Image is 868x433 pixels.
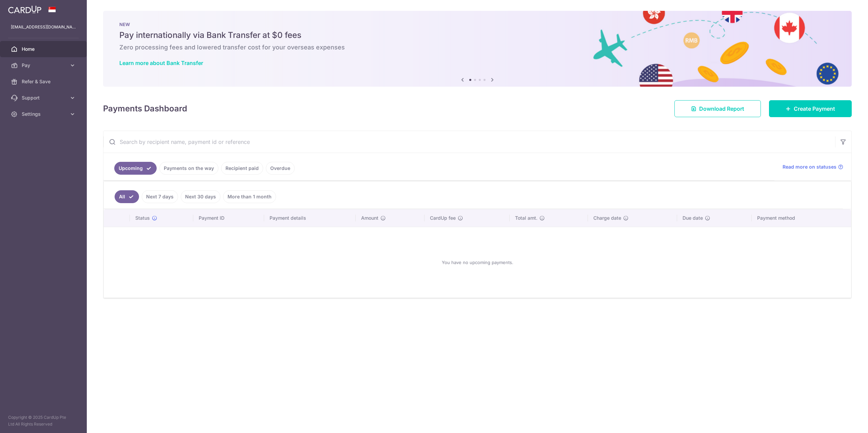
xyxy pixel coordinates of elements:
span: Total amt. [515,215,537,221]
div: You have no upcoming payments. [112,233,843,292]
p: [EMAIL_ADDRESS][DOMAIN_NAME] [11,24,76,30]
th: Payment method [752,209,851,227]
a: Payments on the way [159,162,218,175]
span: Read more on statuses [783,164,836,170]
span: CardUp fee [430,215,456,221]
h4: Payments Dashboard [103,103,187,115]
a: More than 1 month [223,190,276,203]
span: Settings [22,111,66,117]
a: Learn more about Bank Transfer [119,60,203,66]
th: Payment ID [193,209,264,227]
span: Refer & Save [22,78,66,85]
span: Pay [22,62,66,69]
a: Overdue [266,162,295,175]
a: Next 30 days [181,190,220,203]
a: Upcoming [114,162,157,175]
a: Next 7 days [142,190,178,203]
input: Search by recipient name, payment id or reference [103,131,835,153]
a: All [115,190,139,203]
h6: Zero processing fees and lowered transfer cost for your overseas expenses [119,43,835,51]
img: CardUp [8,5,41,14]
img: Bank transfer banner [103,11,852,87]
p: NEW [119,22,835,27]
span: Download Report [699,105,744,113]
th: Payment details [264,209,356,227]
a: Create Payment [769,100,852,117]
span: Charge date [593,215,621,221]
span: Support [22,94,66,101]
a: Recipient paid [221,162,263,175]
a: Read more on statuses [783,164,843,170]
h5: Pay internationally via Bank Transfer at $0 fees [119,30,835,41]
span: Status [135,215,150,221]
span: Due date [683,215,703,221]
a: Download Report [674,100,761,117]
span: Home [22,46,66,52]
span: Amount [361,215,378,221]
span: Create Payment [794,105,835,113]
